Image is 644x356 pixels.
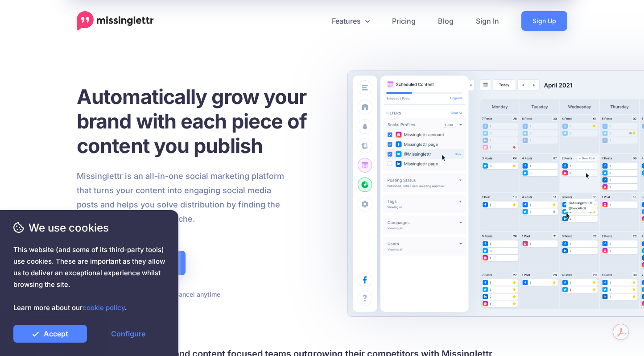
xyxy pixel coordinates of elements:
[13,220,165,236] span: We use cookies
[77,169,285,226] p: Missinglettr is an all-in-one social marketing platform that turns your content into engaging soc...
[13,325,87,343] a: Accept
[427,11,465,31] a: Blog
[465,11,510,31] a: Sign In
[91,325,165,343] a: Configure
[13,244,165,314] span: This website (and some of its third-party tools) use cookies. These are important as they allow u...
[166,289,220,300] li: Cancel anytime
[381,11,427,31] a: Pricing
[77,11,154,31] a: Home
[83,303,125,312] a: cookie policy
[521,11,567,31] a: Sign Up
[77,84,329,158] h1: Automatically grow your brand with each piece of content you publish
[321,11,381,31] a: Features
